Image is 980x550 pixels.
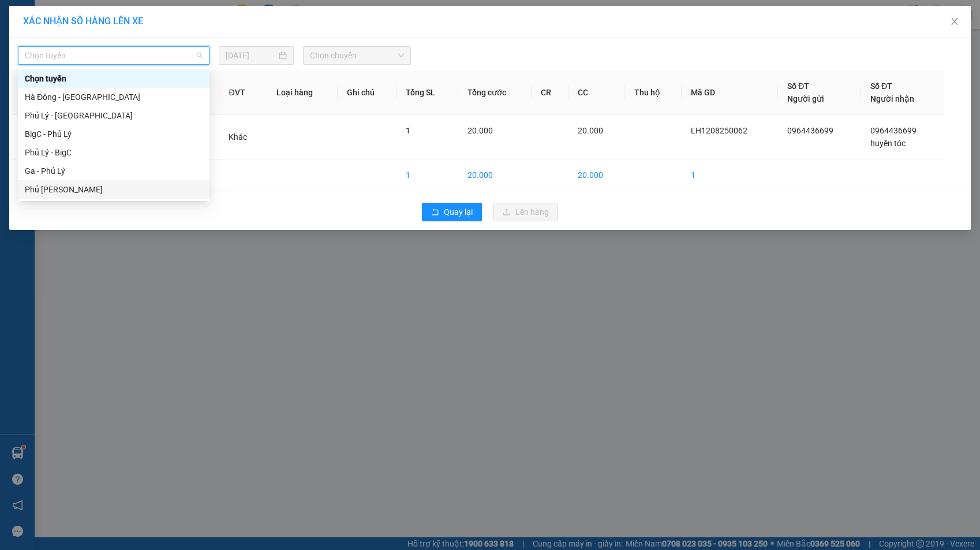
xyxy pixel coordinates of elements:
[267,70,338,115] th: Loại hàng
[12,115,55,159] td: 1
[12,70,55,115] th: STT
[870,94,914,103] span: Người nhận
[787,81,809,91] span: Số ĐT
[310,47,404,64] span: Chọn chuyến
[219,115,267,159] td: Khác
[18,125,210,143] div: BigC - Phủ Lý
[18,162,210,180] div: Ga - Phủ Lý
[950,17,959,26] span: close
[938,6,971,38] button: Close
[25,128,203,140] div: BigC - Phủ Lý
[532,70,568,115] th: CR
[10,9,104,47] strong: CÔNG TY TNHH DỊCH VỤ DU LỊCH THỜI ĐẠI
[25,109,203,122] div: Phủ Lý - [GEOGRAPHIC_DATA]
[18,180,210,199] div: Phủ Lý - Ga
[682,70,778,115] th: Mã GD
[787,126,833,135] span: 0964436699
[25,47,203,64] span: Chọn tuyến
[406,126,410,135] span: 1
[682,159,778,191] td: 1
[467,126,493,135] span: 20.000
[691,126,747,135] span: LH1208250062
[109,77,178,90] span: LH1208250061
[219,70,267,115] th: ĐVT
[458,70,532,115] th: Tổng cước
[578,126,603,135] span: 20.000
[25,165,203,177] div: Ga - Phủ Lý
[444,206,473,218] span: Quay lại
[458,159,532,191] td: 20.000
[18,88,210,106] div: Hà Đông - Phủ Lý
[25,72,203,85] div: Chọn tuyến
[625,70,682,115] th: Thu hộ
[4,41,6,100] img: logo
[397,70,458,115] th: Tổng SL
[568,159,625,191] td: 20.000
[18,69,210,88] div: Chọn tuyến
[23,16,143,27] span: XÁC NHẬN SỐ HÀNG LÊN XE
[568,70,625,115] th: CC
[25,91,203,103] div: Hà Đông - [GEOGRAPHIC_DATA]
[18,143,210,162] div: Phủ Lý - BigC
[422,203,482,221] button: rollbackQuay lại
[338,70,397,115] th: Ghi chú
[787,94,824,103] span: Người gửi
[226,49,276,62] input: 11/08/2025
[870,139,906,148] span: huyền tóc
[493,203,558,221] button: uploadLên hàng
[8,50,107,91] span: Chuyển phát nhanh: [GEOGRAPHIC_DATA] - [GEOGRAPHIC_DATA]
[25,146,203,159] div: Phủ Lý - BigC
[870,81,892,91] span: Số ĐT
[870,126,917,135] span: 0964436699
[431,208,439,217] span: rollback
[397,159,458,191] td: 1
[18,106,210,125] div: Phủ Lý - Hà Đông
[25,183,203,196] div: Phủ [PERSON_NAME]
